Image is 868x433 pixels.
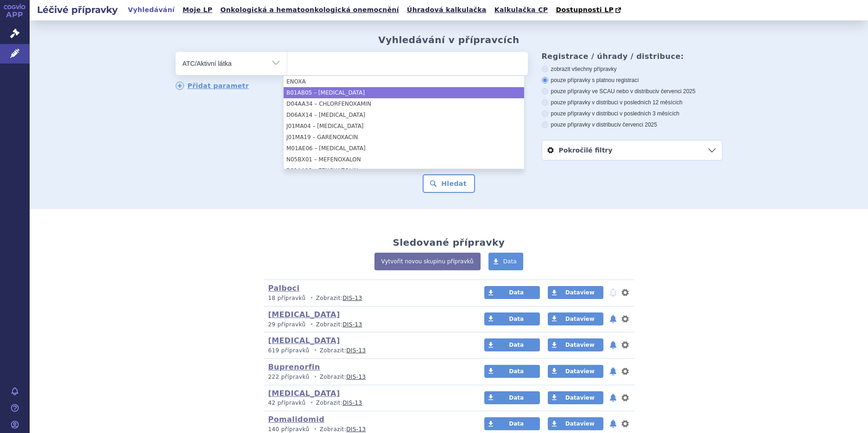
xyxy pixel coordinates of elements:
[484,391,540,404] a: Data
[342,400,362,406] a: DIS-13
[374,253,481,270] a: Vytvořit novou skupinu přípravků
[268,321,467,329] p: Zobrazit:
[565,420,595,427] span: Dataview
[125,4,177,16] a: Vyhledávání
[268,400,306,406] span: 42 přípravků
[268,373,467,381] p: Zobrazit:
[268,294,467,302] p: Zobrazit:
[268,295,306,301] span: 18 přípravků
[284,109,524,121] li: D06AX14 – [MEDICAL_DATA]
[284,98,524,109] li: D04AA34 – CHLORFENOXAMIN
[542,52,722,61] h3: Registrace / úhrady / distribuce:
[509,289,524,296] span: Data
[284,132,524,143] li: J01MA19 – GARENOXACIN
[608,418,618,429] button: notifikace
[509,368,524,375] span: Data
[621,418,630,429] button: nastavení
[553,4,626,17] a: Dostupnosti LP
[509,420,524,427] span: Data
[268,336,340,345] a: [MEDICAL_DATA]
[542,110,722,117] label: pouze přípravky v distribuci v posledních 3 měsících
[268,321,306,328] span: 29 přípravků
[308,321,316,329] i: •
[268,284,300,293] a: Palboci
[423,174,475,193] button: Hledat
[621,339,630,350] button: nastavení
[268,389,340,398] a: [MEDICAL_DATA]
[378,34,520,45] h2: Vyhledávání v přípravcích
[342,321,362,328] a: DIS-13
[180,4,215,16] a: Moje LP
[284,143,524,154] li: M01AE06 – [MEDICAL_DATA]
[565,368,595,375] span: Dataview
[484,338,540,351] a: Data
[284,87,524,98] li: B01AB05 – [MEDICAL_DATA]
[548,312,603,325] a: Dataview
[346,374,366,380] a: DIS-13
[484,417,540,430] a: Data
[565,316,595,322] span: Dataview
[565,289,595,296] span: Dataview
[346,347,366,354] a: DIS-13
[608,313,618,325] button: notifikace
[284,121,524,132] li: J01MA04 – [MEDICAL_DATA]
[548,365,603,378] a: Dataview
[608,339,618,350] button: notifikace
[657,88,696,95] span: v červenci 2025
[268,310,340,319] a: [MEDICAL_DATA]
[608,287,618,298] button: notifikace
[346,426,366,433] a: DIS-13
[548,338,603,351] a: Dataview
[484,365,540,378] a: Data
[608,392,618,403] button: notifikace
[509,316,524,322] span: Data
[565,342,595,348] span: Dataview
[548,417,603,430] a: Dataview
[484,312,540,325] a: Data
[308,399,316,407] i: •
[621,287,630,298] button: nastavení
[217,4,402,16] a: Onkologická a hematoonkologická onemocnění
[30,3,125,16] h2: Léčivé přípravky
[542,76,722,84] label: pouze přípravky s platnou registrací
[548,391,603,404] a: Dataview
[268,347,467,355] p: Zobrazit:
[268,347,310,354] span: 619 přípravků
[618,121,657,128] span: v červenci 2025
[509,342,524,348] span: Data
[492,4,551,16] a: Kalkulačka CP
[311,347,320,355] i: •
[542,140,722,160] a: Pokročilé filtry
[542,65,722,73] label: zobrazit všechny přípravky
[308,294,316,302] i: •
[556,6,614,13] span: Dostupnosti LP
[542,88,722,95] label: pouze přípravky ve SCAU nebo v distribuci
[284,165,524,176] li: R01AA12 – FENOXAZOLIN
[176,82,249,90] a: Přidat parametr
[621,392,630,403] button: nastavení
[503,258,517,265] span: Data
[542,121,722,128] label: pouze přípravky v distribuci
[268,426,310,433] span: 140 přípravků
[509,395,524,401] span: Data
[548,286,603,299] a: Dataview
[484,286,540,299] a: Data
[284,76,524,87] li: ENOXA
[284,154,524,165] li: N05BX01 – MEFENOXALON
[268,399,467,407] p: Zobrazit:
[393,237,505,248] h2: Sledované přípravky
[342,295,362,301] a: DIS-13
[268,374,310,380] span: 222 přípravků
[608,366,618,377] button: notifikace
[565,395,595,401] span: Dataview
[542,99,722,106] label: pouze přípravky v distribuci v posledních 12 měsících
[311,373,320,381] i: •
[621,313,630,325] button: nastavení
[404,4,489,16] a: Úhradová kalkulačka
[268,363,320,371] a: Buprenorfin
[621,366,630,377] button: nastavení
[268,415,325,424] a: Pomalidomid
[488,253,524,270] a: Data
